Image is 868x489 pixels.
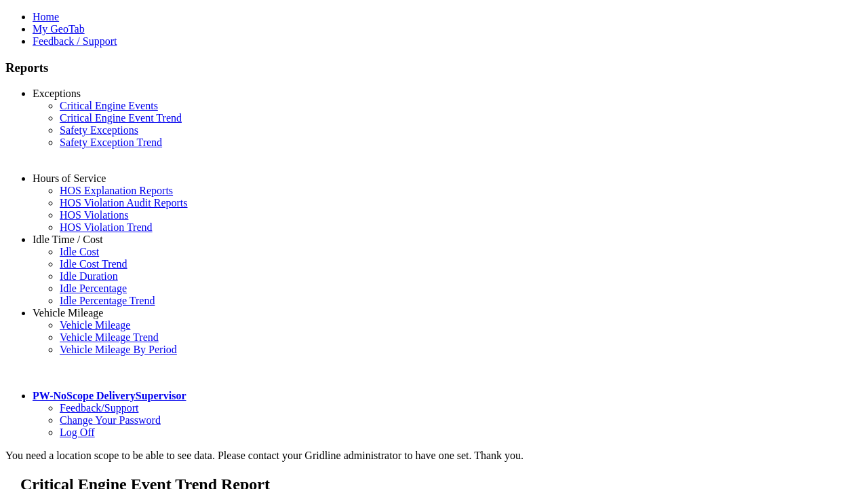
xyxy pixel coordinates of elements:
a: Feedback/Support [60,402,138,414]
a: Idle Cost Trend [60,258,127,270]
a: Exceptions [33,88,81,99]
a: Idle Percentage Trend [60,295,155,306]
a: Idle Percentage [60,283,127,294]
a: Critical Engine Events [60,100,158,111]
a: HOS Explanation Reports [60,185,173,196]
a: Idle Duration [60,270,118,282]
a: Change Your Password [60,414,161,426]
a: Home [33,11,59,22]
a: HOS Violation Audit Reports [60,197,188,209]
a: HOS Violations [60,209,128,221]
a: Log Off [60,427,95,438]
a: Feedback / Support [33,35,117,47]
a: Critical Engine Event Trend [60,112,182,124]
a: PW-NoScope DeliverySupervisor [33,390,186,401]
a: Vehicle Mileage [33,307,103,319]
a: Safety Exceptions [60,124,138,136]
a: My GeoTab [33,23,85,35]
div: You need a location scope to be able to see data. Please contact your Gridline administrator to h... [5,450,863,462]
a: Vehicle Mileage [60,319,130,331]
a: Vehicle Mileage By Period [60,344,177,355]
h3: Reports [5,60,863,75]
a: Vehicle Mileage Trend [60,331,159,343]
a: Safety Exception Trend [60,137,162,148]
a: HOS Violation Trend [60,221,153,233]
a: Idle Cost [60,246,99,257]
a: Idle Time / Cost [33,234,103,245]
a: Hours of Service [33,173,106,184]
